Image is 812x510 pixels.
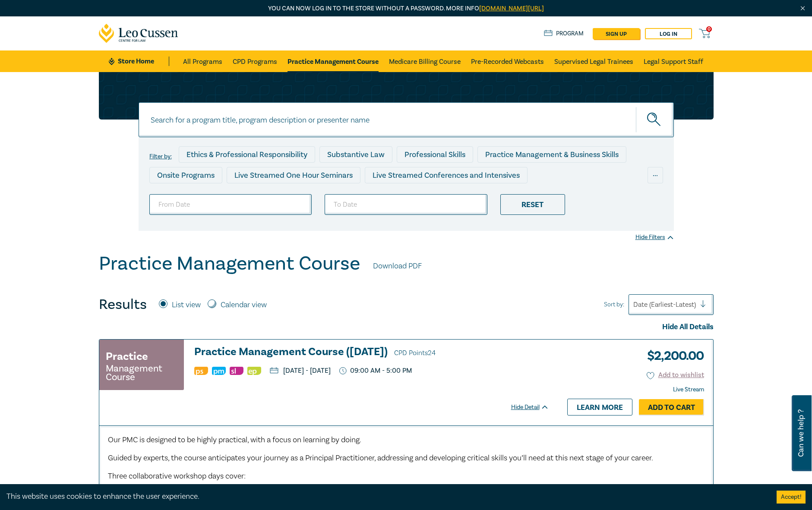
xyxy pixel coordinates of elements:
a: Practice Management Course ([DATE]) CPD Points24 [194,346,549,359]
img: Professional Skills [194,367,208,375]
h4: Results [99,296,147,313]
div: Live Streamed Conferences and Intensives [365,167,528,183]
a: Log in [645,28,692,39]
h3: Practice [106,349,148,364]
div: Pre-Recorded Webcasts [291,188,390,204]
a: All Programs [183,50,222,72]
a: Add to Cart [639,399,704,416]
button: Add to wishlist [647,370,704,380]
div: Hide Detail [511,403,559,412]
a: Supervised Legal Trainees [554,50,633,72]
a: Store Home [109,57,169,66]
small: Management Course [106,364,177,381]
span: Can we help ? [797,400,805,466]
span: Our PMC is designed to be highly practical, with a focus on learning by doing. [108,435,361,445]
h3: $ 2,200.00 [641,346,704,366]
label: Filter by: [149,153,172,160]
div: This website uses cookies to enhance the user experience. [6,491,764,502]
h3: Practice Management Course ([DATE]) [194,346,549,359]
button: Accept cookies [777,491,806,504]
p: You can now log in to the store without a password. More info [99,4,714,13]
div: Live Streamed One Hour Seminars [227,167,360,183]
div: Live Streamed Practical Workshops [149,188,286,204]
div: Professional Skills [397,146,473,163]
div: Onsite Programs [149,167,222,183]
span: Three collaborative workshop days cover: [108,471,246,481]
p: [DATE] - [DATE] [270,367,331,374]
a: Pre-Recorded Webcasts [471,50,544,72]
input: From Date [149,194,312,215]
img: Practice Management & Business Skills [212,367,226,375]
span: Sort by: [604,300,624,309]
div: National Programs [493,188,572,204]
span: CPD Points 24 [394,349,436,357]
img: Ethics & Professional Responsibility [247,367,261,375]
img: Substantive Law [230,367,243,375]
label: List view [172,299,201,311]
a: sign up [593,28,640,39]
div: Reset [500,194,565,215]
input: Search for a program title, program description or presenter name [139,102,674,137]
a: Practice Management Course [288,50,379,72]
div: Practice Management & Business Skills [477,146,626,163]
a: CPD Programs [233,50,277,72]
input: Sort by [633,300,635,309]
input: To Date [325,194,487,215]
a: Learn more [567,399,632,415]
img: Close [799,5,806,12]
p: 09:00 AM - 5:00 PM [339,367,412,375]
strong: Live Stream [673,386,704,394]
div: Ethics & Professional Responsibility [179,146,315,163]
a: Legal Support Staff [644,50,703,72]
a: Download PDF [373,261,422,272]
div: Hide Filters [635,233,674,242]
h1: Practice Management Course [99,252,360,275]
label: Calendar view [221,299,267,311]
a: [DOMAIN_NAME][URL] [479,4,544,13]
span: 0 [706,26,712,32]
div: ... [648,167,663,183]
a: Program [544,29,584,38]
a: Medicare Billing Course [389,50,461,72]
span: Guided by experts, the course anticipates your journey as a Principal Practitioner, addressing an... [108,453,653,463]
div: Hide All Details [99,321,714,333]
div: 10 CPD Point Packages [394,188,489,204]
div: Substantive Law [319,146,392,163]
